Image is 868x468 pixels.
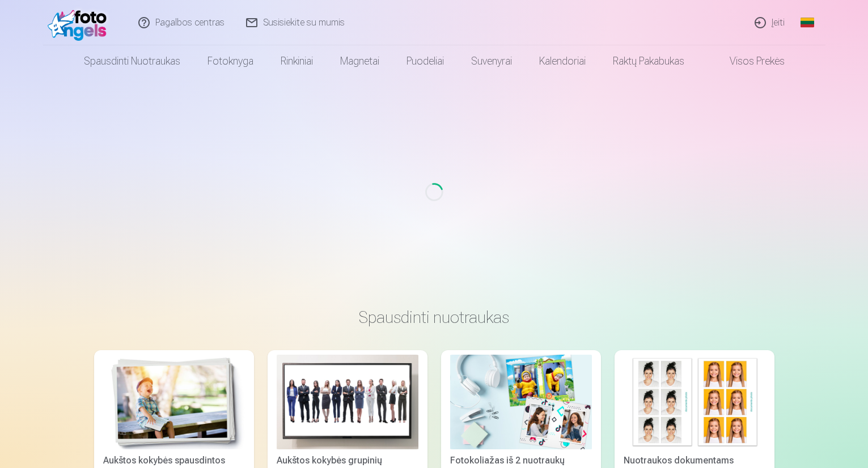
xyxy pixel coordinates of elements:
a: Raktų pakabukas [599,45,698,77]
a: Spausdinti nuotraukas [70,45,194,77]
img: Fotokoliažas iš 2 nuotraukų [450,355,592,449]
a: Fotoknyga [194,45,267,77]
a: Rinkiniai [267,45,327,77]
a: Magnetai [327,45,393,77]
img: /fa2 [48,5,113,41]
a: Puodeliai [393,45,458,77]
a: Kalendoriai [526,45,599,77]
div: Fotokoliažas iš 2 nuotraukų [446,454,596,467]
img: Aukštos kokybės spausdintos nuotraukos [103,355,245,449]
a: Suvenyrai [458,45,526,77]
div: Nuotraukos dokumentams [619,454,770,467]
img: Nuotraukos dokumentams [624,355,765,449]
img: Aukštos kokybės grupinių nuotraukų spauda [277,355,418,449]
h3: Spausdinti nuotraukas [103,307,765,327]
a: Visos prekės [698,45,798,77]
